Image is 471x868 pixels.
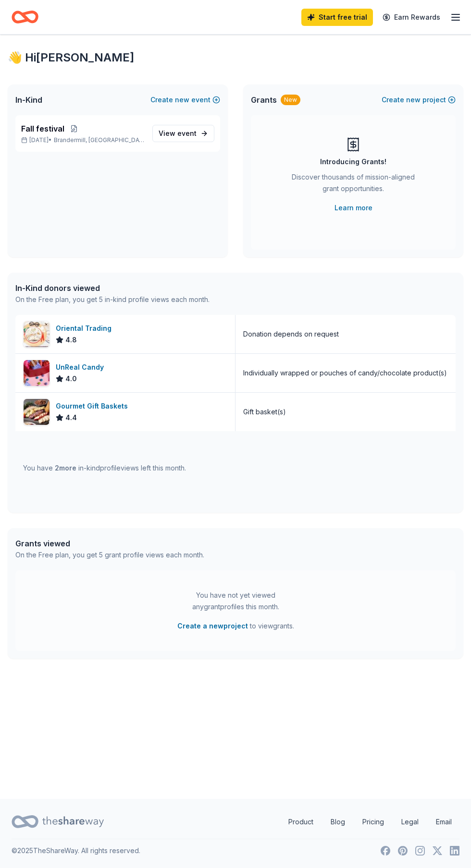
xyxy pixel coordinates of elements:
[281,812,321,832] a: Product
[428,812,459,832] a: Email
[377,9,446,26] a: Earn Rewards
[15,282,210,294] div: In-Kind donors viewed
[56,362,108,373] div: UnReal Candy
[15,94,42,106] span: In-Kind
[243,367,447,379] div: Individually wrapped or pouches of candy/chocolate product(s)
[15,549,204,561] div: On the Free plan, you get 5 grant profile views each month.
[355,812,392,832] a: Pricing
[12,6,38,28] a: Home
[21,136,145,144] p: [DATE] •
[177,129,197,137] span: event
[65,334,77,346] span: 4.8
[56,400,132,412] div: Gourmet Gift Baskets
[152,125,214,142] a: View event
[243,406,286,418] div: Gift basket(s)
[394,812,426,832] a: Legal
[243,328,339,340] div: Donation depends on request
[55,464,76,472] span: 2 more
[23,462,186,474] div: You have in-kind profile views left this month.
[335,202,372,214] a: Learn more
[65,373,77,385] span: 4.0
[159,128,197,139] span: View
[21,123,64,134] span: Fall festival
[323,812,353,832] a: Blog
[12,845,140,856] p: © 2025 TheShareWay. All rights reserved.
[24,360,50,386] img: Image for UnReal Candy
[24,399,50,425] img: Image for Gourmet Gift Baskets
[281,812,459,832] nav: quick links
[320,156,386,168] div: Introducing Grants!
[15,294,210,305] div: On the Free plan, you get 5 in-kind profile views each month.
[15,538,204,549] div: Grants viewed
[301,9,373,26] a: Start free trial
[65,412,77,423] span: 4.4
[406,94,421,106] span: new
[175,590,296,613] div: You have not yet viewed any grant profiles this month.
[8,50,463,65] div: 👋 Hi [PERSON_NAME]
[382,94,456,106] button: Createnewproject
[54,136,145,144] span: Brandermill, [GEOGRAPHIC_DATA]
[281,95,300,105] div: New
[289,171,417,198] div: Discover thousands of mission-aligned grant opportunities.
[177,620,248,632] button: Create a newproject
[24,321,50,347] img: Image for Oriental Trading
[177,620,294,632] span: to view grants .
[56,323,115,334] div: Oriental Trading
[251,94,277,106] span: Grants
[150,94,220,106] button: Createnewevent
[175,94,189,106] span: new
